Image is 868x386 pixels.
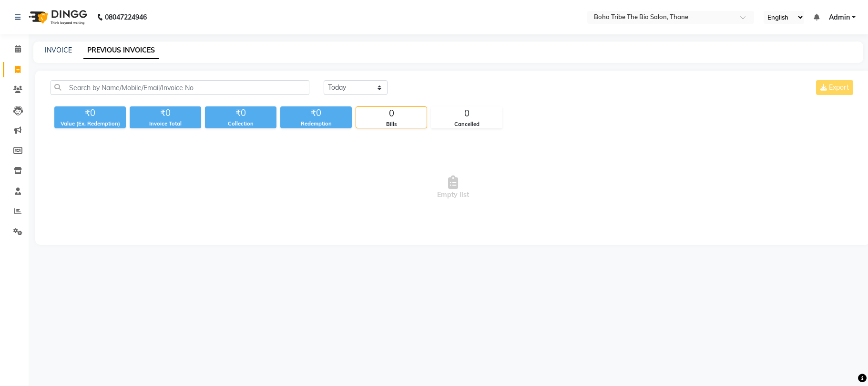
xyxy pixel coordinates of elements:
a: PREVIOUS INVOICES [83,42,159,59]
div: Cancelled [431,120,502,128]
div: ₹0 [205,106,276,120]
div: Redemption [280,120,352,128]
div: 0 [356,107,427,120]
span: Admin [829,12,850,22]
div: Collection [205,120,276,128]
div: ₹0 [54,106,126,120]
div: ₹0 [130,106,201,120]
b: 08047224946 [105,4,147,31]
div: 0 [431,107,502,120]
div: Bills [356,120,427,128]
span: Empty list [51,140,855,235]
img: logo [24,4,90,31]
input: Search by Name/Mobile/Email/Invoice No [51,80,309,95]
div: ₹0 [280,106,352,120]
div: Value (Ex. Redemption) [54,120,126,128]
a: INVOICE [45,46,72,54]
div: Invoice Total [130,120,201,128]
